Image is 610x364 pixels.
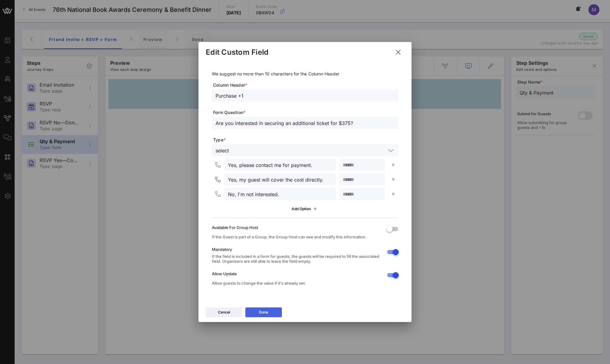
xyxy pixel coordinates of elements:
div: select [216,148,229,153]
span: Column Header [213,82,398,88]
div: Done [259,309,268,315]
input: Option #1 [228,161,332,169]
div: If the Guest is part of a Group, the Group Host can see and modify this information. [212,234,382,239]
div: Mandatory [212,247,382,252]
div: Allow Update [212,271,382,276]
div: Allow guests to change the value if it's already set. [212,281,382,286]
div: If the field is included in a form for guests, the guests will be required to fill the associated... [212,254,382,264]
div: Cancel [218,309,230,315]
button: Add Option [288,204,322,214]
span: Type [213,137,398,143]
input: Option #2 [228,175,332,183]
div: Edit Custom Field [206,48,268,57]
span: Form Question [213,109,398,116]
button: Done [245,307,282,317]
div: Add Option [292,206,319,212]
button: Cancel [206,307,242,317]
div: Available For Group Host [212,225,382,230]
input: Option #3 [228,190,332,198]
div: select [212,144,398,156]
p: We suggest no more than 10 characters for the Column Header [212,71,398,77]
